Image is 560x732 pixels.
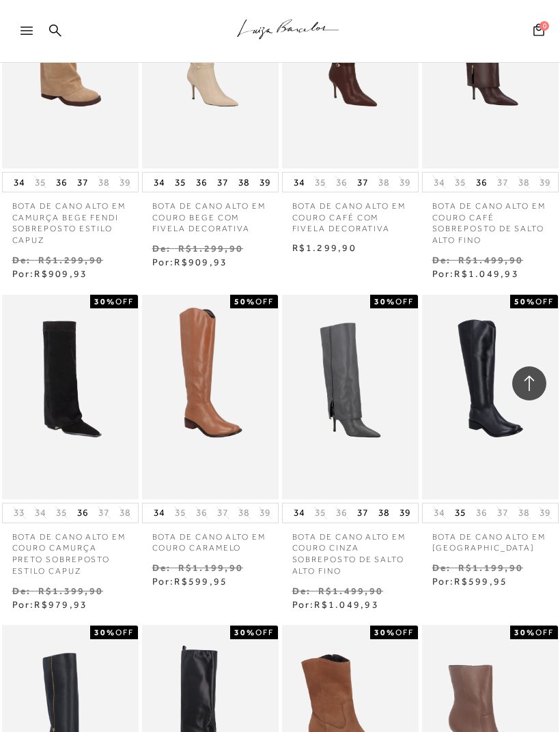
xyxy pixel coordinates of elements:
[472,506,491,519] button: 36
[432,254,451,265] small: De:
[31,176,50,189] button: 35
[178,243,243,254] small: R$1.299,90
[422,523,559,555] a: BOTA DE CANO ALTO EM [GEOGRAPHIC_DATA]
[451,176,470,189] button: 35
[174,257,227,267] span: R$909,93
[493,176,512,189] button: 37
[422,192,559,246] a: BOTA DE CANO ALTO EM COURO CAFÉ SOBREPOSTO DE SALTO ALTO FINO
[535,506,555,519] button: 39
[514,297,535,306] strong: 50%
[38,254,103,265] small: R$1.299,90
[454,268,518,279] span: R$1.049,93
[332,176,351,189] button: 36
[115,297,134,306] span: OFF
[2,192,139,246] a: BOTA DE CANO ALTO EM CAMURÇA BEGE FENDI SOBREPOSTO ESTILO CAPUZ
[213,173,232,192] button: 37
[73,173,92,192] button: 37
[142,192,279,235] p: BOTA DE CANO ALTO EM COURO BEGE COM FIVELA DECORATIVA
[152,576,228,587] span: Por:
[52,506,71,519] button: 35
[2,523,139,577] p: BOTA DE CANO ALTO EM COURO CAMURÇA PRETO SOBREPOSTO ESTILO CAPUZ
[374,628,395,637] strong: 30%
[430,176,449,189] button: 34
[143,297,277,497] img: BOTA DE CANO ALTO EM COURO CARAMELO
[292,599,379,610] span: Por:
[374,297,395,306] strong: 30%
[152,562,171,573] small: De:
[292,585,311,596] small: De:
[374,176,393,189] button: 38
[458,254,523,265] small: R$1.499,90
[12,599,88,610] span: Por:
[94,628,115,637] strong: 30%
[234,628,255,637] strong: 30%
[52,173,71,192] button: 36
[311,506,330,519] button: 35
[73,503,92,523] button: 36
[192,506,211,519] button: 36
[255,506,275,519] button: 39
[171,173,190,192] button: 35
[234,506,253,519] button: 38
[234,297,255,306] strong: 50%
[432,576,508,587] span: Por:
[150,503,169,523] button: 34
[12,268,88,279] span: Por:
[454,576,507,587] span: R$599,95
[472,173,491,192] button: 36
[10,506,29,519] button: 33
[423,297,557,497] a: BOTA DE CANO ALTO EM COURO PRETO
[255,173,275,192] button: 39
[290,173,309,192] button: 34
[395,503,415,523] button: 39
[213,506,232,519] button: 37
[283,297,417,497] img: BOTA DE CANO ALTO EM COURO CINZA SOBREPOSTO DE SALTO ALTO FINO
[493,506,512,519] button: 37
[395,297,414,306] span: OFF
[171,506,190,519] button: 35
[94,297,115,306] strong: 30%
[514,506,533,519] button: 38
[152,243,171,254] small: De:
[94,176,113,189] button: 38
[31,506,50,519] button: 34
[192,173,211,192] button: 36
[432,562,451,573] small: De:
[38,585,103,596] small: R$1.399,90
[34,599,87,610] span: R$979,93
[115,176,135,189] button: 39
[353,173,372,192] button: 37
[12,585,31,596] small: De:
[94,506,113,519] button: 37
[142,523,279,555] a: BOTA DE CANO ALTO EM COURO CARAMELO
[150,173,169,192] button: 34
[535,176,555,189] button: 39
[3,297,137,497] a: BOTA DE CANO ALTO EM COURO CAMURÇA PRETO SOBREPOSTO ESTILO CAPUZ
[137,506,156,519] button: 39
[178,562,243,573] small: R$1.199,90
[374,503,393,523] button: 38
[353,503,372,523] button: 37
[12,254,31,265] small: De:
[234,173,253,192] button: 38
[290,503,309,523] button: 34
[314,599,378,610] span: R$1.049,93
[282,523,419,577] a: BOTA DE CANO ALTO EM COURO CINZA SOBREPOSTO DE SALTO ALTO FINO
[282,192,419,235] a: BOTA DE CANO ALTO EM COURO CAFÉ COM FIVELA DECORATIVA
[34,268,87,279] span: R$909,93
[10,173,29,192] button: 34
[152,257,228,267] span: Por:
[395,628,414,637] span: OFF
[174,576,227,587] span: R$599,95
[255,297,274,306] span: OFF
[318,585,383,596] small: R$1.499,90
[332,506,351,519] button: 36
[535,628,554,637] span: OFF
[292,242,356,253] span: R$1.299,90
